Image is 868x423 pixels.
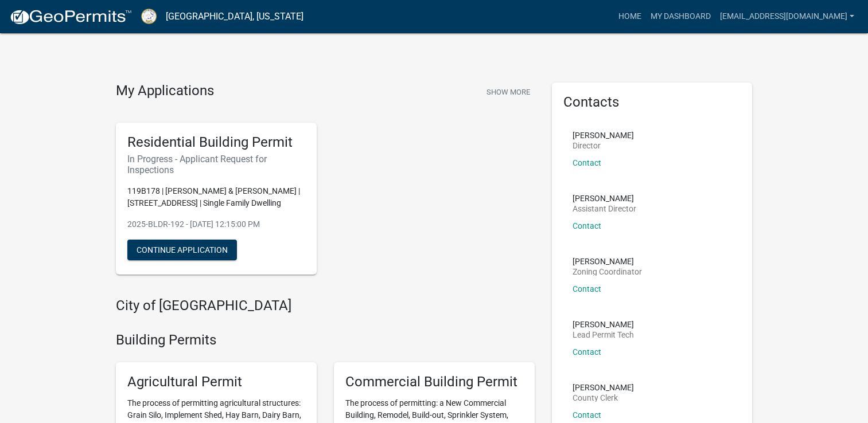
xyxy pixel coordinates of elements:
p: [PERSON_NAME] [573,131,634,139]
p: Assistant Director [573,205,636,213]
h4: Building Permits [116,332,535,348]
p: [PERSON_NAME] [573,383,634,391]
a: [GEOGRAPHIC_DATA], [US_STATE] [166,7,303,26]
p: Lead Permit Tech [573,331,634,339]
button: Show More [482,83,535,101]
h5: Residential Building Permit [127,134,305,151]
p: 119B178 | [PERSON_NAME] & [PERSON_NAME] | [STREET_ADDRESS] | Single Family Dwelling [127,185,305,209]
h5: Contacts [563,94,741,111]
h6: In Progress - Applicant Request for Inspections [127,154,305,175]
h5: Agricultural Permit [127,374,305,390]
h5: Commercial Building Permit [345,374,523,390]
h4: My Applications [116,83,214,100]
p: [PERSON_NAME] [573,194,636,202]
a: Contact [573,410,601,420]
a: [EMAIL_ADDRESS][DOMAIN_NAME] [715,6,859,28]
a: Contact [573,284,601,293]
p: [PERSON_NAME] [573,257,642,265]
a: Contact [573,221,601,230]
a: Contact [573,158,601,167]
img: Putnam County, Georgia [141,9,157,24]
p: County Clerk [573,394,634,402]
p: Director [573,142,634,150]
p: [PERSON_NAME] [573,320,634,328]
h4: City of [GEOGRAPHIC_DATA] [116,297,535,314]
a: Home [614,6,646,28]
p: Zoning Coordinator [573,268,642,276]
a: Contact [573,347,601,357]
p: 2025-BLDR-192 - [DATE] 12:15:00 PM [127,218,305,230]
a: My Dashboard [646,6,715,28]
button: Continue Application [127,240,237,260]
